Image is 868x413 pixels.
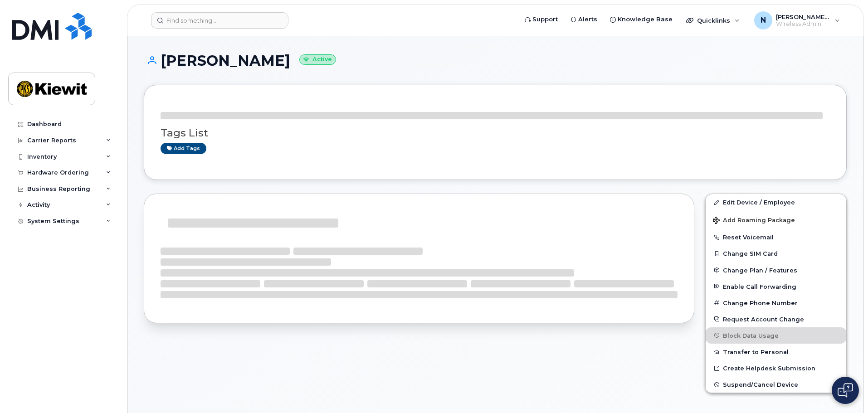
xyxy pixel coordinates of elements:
[713,217,795,225] span: Add Roaming Package
[144,53,847,68] h1: [PERSON_NAME]
[706,229,846,245] button: Reset Voicemail
[706,327,846,344] button: Block Data Usage
[723,381,798,388] span: Suspend/Cancel Device
[706,360,846,376] a: Create Helpdesk Submission
[838,383,853,398] img: Open chat
[161,127,830,139] h3: Tags List
[299,54,336,65] small: Active
[706,278,846,295] button: Enable Call Forwarding
[706,295,846,311] button: Change Phone Number
[706,245,846,262] button: Change SIM Card
[723,283,796,290] span: Enable Call Forwarding
[706,262,846,278] button: Change Plan / Features
[706,210,846,229] button: Add Roaming Package
[723,267,797,273] span: Change Plan / Features
[161,143,206,154] a: Add tags
[706,376,846,393] button: Suspend/Cancel Device
[706,344,846,360] button: Transfer to Personal
[706,311,846,327] button: Request Account Change
[706,194,846,210] a: Edit Device / Employee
